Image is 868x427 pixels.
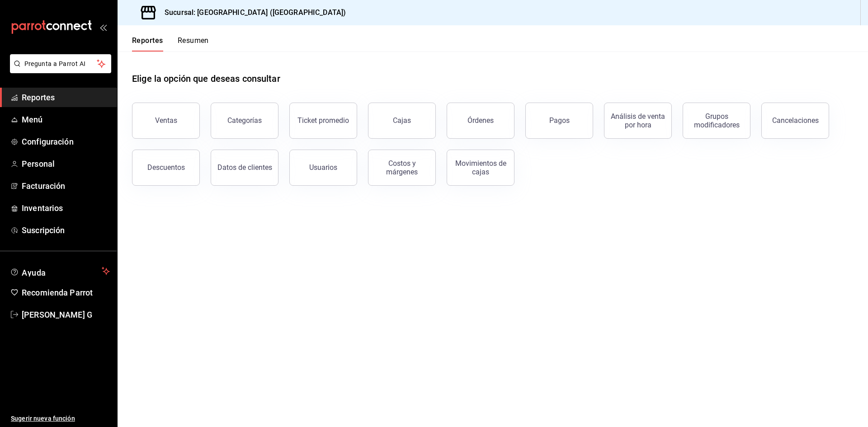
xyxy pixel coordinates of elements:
[132,150,200,186] button: Descuentos
[22,224,110,236] span: Suscripción
[22,91,110,103] span: Reportes
[453,159,509,176] div: Movimientos de cajas
[6,66,111,75] a: Pregunta a Parrot AI
[309,163,337,172] div: Usuarios
[24,59,97,69] span: Pregunta a Parrot AI
[772,116,819,125] div: Cancelaciones
[368,150,436,186] button: Costos y márgenes
[447,103,514,139] button: Órdenes
[22,136,110,148] span: Configuración
[22,113,110,126] span: Menú
[22,180,110,192] span: Facturación
[217,163,272,172] div: Datos de clientes
[297,116,349,125] div: Ticket promedio
[10,54,111,73] button: Pregunta a Parrot AI
[689,112,745,129] div: Grupos modificadores
[22,286,110,299] span: Recomienda Parrot
[211,150,278,186] button: Datos de clientes
[289,150,357,186] button: Usuarios
[467,116,494,125] div: Órdenes
[132,72,280,85] h1: Elige la opción que deseas consultar
[132,103,200,139] button: Ventas
[211,103,278,139] button: Categorías
[132,36,163,52] button: Reportes
[610,112,666,129] div: Análisis de venta por hora
[683,103,750,139] button: Grupos modificadores
[157,7,346,18] h3: Sucursal: [GEOGRAPHIC_DATA] ([GEOGRAPHIC_DATA])
[374,159,430,176] div: Costos y márgenes
[22,158,110,170] span: Personal
[132,36,209,52] div: navigation tabs
[368,103,436,139] button: Cajas
[22,266,98,277] span: Ayuda
[155,116,177,125] div: Ventas
[604,103,672,139] button: Análisis de venta por hora
[447,150,514,186] button: Movimientos de cajas
[11,414,110,423] span: Sugerir nueva función
[99,23,107,31] button: open_drawer_menu
[22,202,110,214] span: Inventarios
[393,116,411,125] div: Cajas
[22,309,110,321] span: [PERSON_NAME] G
[227,116,262,125] div: Categorías
[289,103,357,139] button: Ticket promedio
[525,103,593,139] button: Pagos
[147,163,185,172] div: Descuentos
[178,36,209,52] button: Resumen
[761,103,829,139] button: Cancelaciones
[549,116,570,125] div: Pagos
